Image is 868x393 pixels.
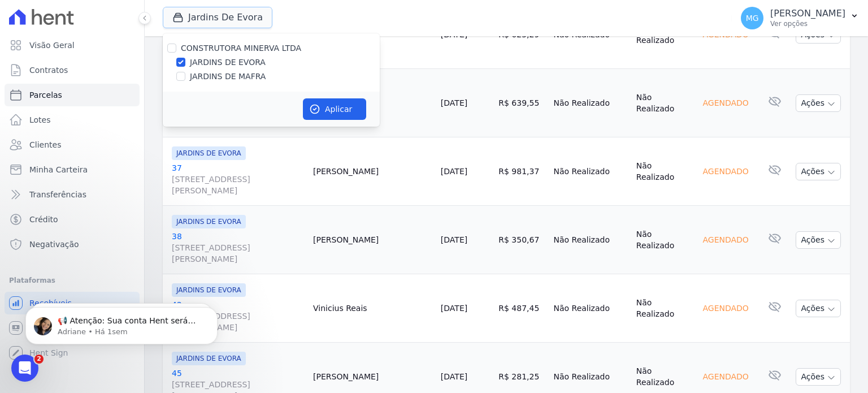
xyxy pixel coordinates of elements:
[172,231,304,265] a: 38[STREET_ADDRESS][PERSON_NAME]
[29,114,51,126] span: Lotes
[441,304,467,313] a: [DATE]
[632,69,694,137] td: Não Realizado
[770,8,845,19] p: [PERSON_NAME]
[29,239,79,250] span: Negativação
[796,163,841,180] button: Ações
[441,235,467,244] a: [DATE]
[8,283,235,362] iframe: Intercom notifications mensagem
[796,368,841,386] button: Ações
[172,174,304,196] span: [STREET_ADDRESS][PERSON_NAME]
[441,167,467,176] a: [DATE]
[5,84,140,106] a: Parcelas
[5,233,140,256] a: Negativação
[494,137,549,206] td: R$ 981,37
[796,300,841,317] button: Ações
[441,372,467,381] a: [DATE]
[29,189,86,200] span: Transferências
[5,34,140,57] a: Visão Geral
[632,137,694,206] td: Não Realizado
[5,158,140,181] a: Minha Carteira
[770,19,845,28] p: Ver opções
[172,242,304,265] span: [STREET_ADDRESS][PERSON_NAME]
[494,206,549,274] td: R$ 350,67
[5,292,140,314] a: Recebíveis
[549,137,631,206] td: Não Realizado
[163,7,272,28] button: Jardins De Evora
[5,133,140,156] a: Clientes
[172,310,304,333] span: [STREET_ADDRESS][PERSON_NAME]
[549,274,631,343] td: Não Realizado
[190,57,266,68] label: JARDINS DE EVORA
[549,69,631,137] td: Não Realizado
[309,206,436,274] td: [PERSON_NAME]
[172,162,304,196] a: 37[STREET_ADDRESS][PERSON_NAME]
[5,59,140,81] a: Contratos
[494,274,549,343] td: R$ 487,45
[172,146,246,160] span: JARDINS DE EVORA
[172,215,246,228] span: JARDINS DE EVORA
[732,2,868,34] button: MG [PERSON_NAME] Ver opções
[698,232,753,248] div: Agendado
[441,98,467,107] a: [DATE]
[303,98,366,120] button: Aplicar
[632,206,694,274] td: Não Realizado
[11,355,38,382] iframe: Intercom live chat
[698,95,753,111] div: Agendado
[5,109,140,131] a: Lotes
[190,71,266,83] label: JARDINS DE MAFRA
[34,355,44,364] span: 2
[5,317,140,339] a: Conta Hent
[494,69,549,137] td: R$ 639,55
[309,274,436,343] td: Vinicius Reais
[698,369,753,385] div: Agendado
[746,14,759,22] span: MG
[796,94,841,112] button: Ações
[5,208,140,231] a: Crédito
[29,164,88,175] span: Minha Carteira
[29,139,61,150] span: Clientes
[29,89,62,101] span: Parcelas
[796,231,841,249] button: Ações
[549,206,631,274] td: Não Realizado
[9,274,135,287] div: Plataformas
[29,214,58,225] span: Crédito
[698,163,753,179] div: Agendado
[29,40,75,51] span: Visão Geral
[5,183,140,206] a: Transferências
[632,274,694,343] td: Não Realizado
[29,64,68,76] span: Contratos
[181,44,301,53] label: CONSTRUTORA MINERVA LTDA
[309,137,436,206] td: [PERSON_NAME]
[698,300,753,316] div: Agendado
[172,299,304,333] a: 42[STREET_ADDRESS][PERSON_NAME]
